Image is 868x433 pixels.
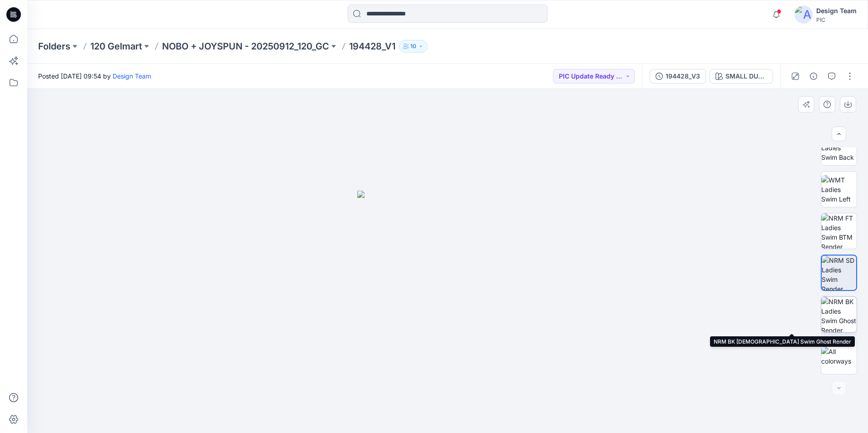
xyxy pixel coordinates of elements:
div: Design Team [816,5,857,16]
p: 194428_V1 [349,40,395,53]
img: avatar [794,5,813,24]
img: NRM BK Ladies Swim Ghost Render [821,297,857,332]
img: NRM FT Ladies Swim BTM Render [821,213,857,249]
a: 120 Gelmart [90,40,142,53]
div: 194428_V3 [666,71,700,81]
button: 194428_V3 [650,69,706,84]
img: NRM SD Ladies Swim Render [822,256,856,290]
span: Posted [DATE] 09:54 by [38,71,151,81]
img: WMT Ladies Swim Back [821,133,857,162]
div: PIC [816,16,857,23]
div: SMALL DUSTY V1_PLUM CANDY [725,71,767,81]
p: 10 [410,41,416,51]
a: Design Team [113,72,151,80]
img: All colorways [821,347,857,366]
a: Folders [38,40,70,53]
button: 10 [399,40,428,53]
button: Details [806,69,821,84]
img: WMT Ladies Swim Left [821,175,857,204]
a: NOBO + JOYSPUN - 20250912_120_GC [162,40,329,53]
button: SMALL DUSTY V1_PLUM CANDY [710,69,773,84]
img: eyJhbGciOiJIUzI1NiIsImtpZCI6IjAiLCJzbHQiOiJzZXMiLCJ0eXAiOiJKV1QifQ.eyJkYXRhIjp7InR5cGUiOiJzdG9yYW... [357,191,538,433]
